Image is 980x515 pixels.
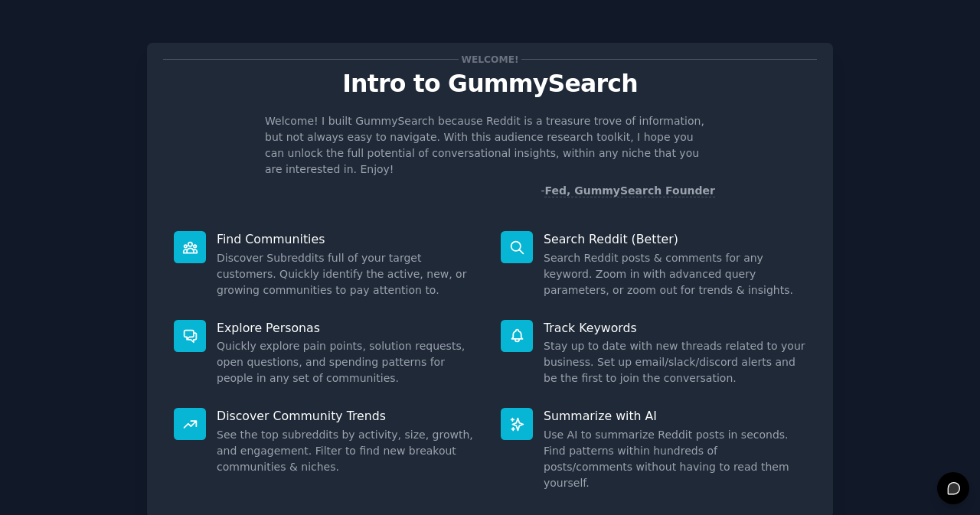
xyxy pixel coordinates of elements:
a: Fed, GummySearch Founder [544,184,715,197]
p: Explore Personas [217,320,479,336]
p: Summarize with AI [544,408,806,424]
span: Welcome! [459,51,521,67]
dd: Quickly explore pain points, solution requests, open questions, and spending patterns for people ... [217,338,479,386]
p: Intro to GummySearch [163,70,817,97]
p: Find Communities [217,231,479,247]
p: Search Reddit (Better) [544,231,806,247]
p: Welcome! I built GummySearch because Reddit is a treasure trove of information, but not always ea... [265,113,715,178]
div: - [541,183,715,199]
dd: See the top subreddits by activity, size, growth, and engagement. Filter to find new breakout com... [217,427,479,475]
dd: Use AI to summarize Reddit posts in seconds. Find patterns within hundreds of posts/comments with... [544,427,806,491]
dd: Discover Subreddits full of your target customers. Quickly identify the active, new, or growing c... [217,250,479,298]
dd: Stay up to date with new threads related to your business. Set up email/slack/discord alerts and ... [544,338,806,386]
p: Discover Community Trends [217,408,479,424]
dd: Search Reddit posts & comments for any keyword. Zoom in with advanced query parameters, or zoom o... [544,250,806,298]
p: Track Keywords [544,320,806,336]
